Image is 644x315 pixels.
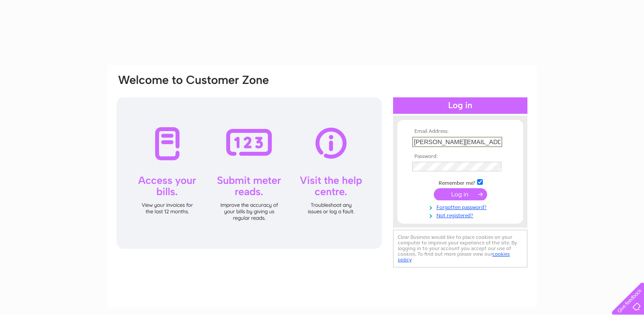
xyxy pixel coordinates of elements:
[434,188,487,200] input: Submit
[398,251,510,263] a: cookies policy
[412,202,511,211] a: Forgotten password?
[410,154,511,160] th: Password:
[410,129,511,135] th: Email Address:
[412,211,511,219] a: Not registered?
[410,178,511,186] td: Remember me?
[393,230,527,267] div: Clear Business would like to place cookies on your computer to improve your experience of the sit...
